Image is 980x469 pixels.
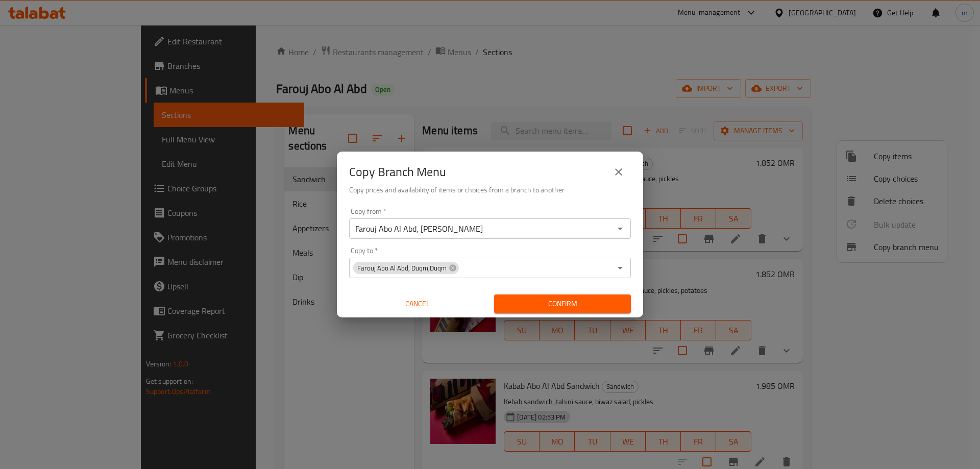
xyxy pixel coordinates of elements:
h6: Copy prices and availability of items or choices from a branch to another [349,184,631,195]
button: Open [613,261,627,275]
div: Farouj Abo Al Abd, Duqm,Duqm [353,262,459,274]
span: Farouj Abo Al Abd, Duqm,Duqm [353,263,451,273]
span: Confirm [502,298,623,310]
button: Open [613,221,627,236]
span: Cancel [353,298,482,310]
button: Cancel [349,294,486,313]
button: Confirm [494,294,631,313]
h2: Copy Branch Menu [349,164,446,180]
button: close [606,160,631,184]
